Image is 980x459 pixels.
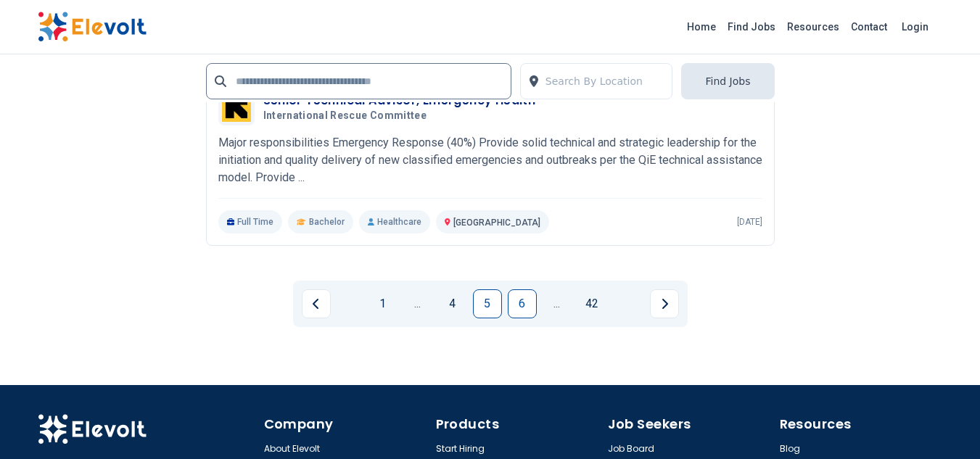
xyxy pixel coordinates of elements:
span: International Rescue Committee [263,109,427,123]
a: Page 42 [577,289,606,318]
img: International Rescue Committee [222,93,251,122]
p: Major responsibilities Emergency Response (40%) Provide solid technical and strategic leadership ... [218,134,762,186]
a: Blog [780,443,800,455]
a: Resources [781,15,845,38]
a: Jump backward [403,289,432,318]
button: Find Jobs [681,63,774,99]
a: Page 1 [368,289,398,318]
a: Page 6 [508,289,537,318]
a: Page 4 [438,289,467,318]
a: Home [681,15,722,38]
a: Page 5 is your current page [473,289,502,318]
a: Find Jobs [722,15,781,38]
a: Start Hiring [436,443,485,455]
a: Contact [845,15,893,38]
h4: Resources [780,414,943,434]
a: About Elevolt [264,443,320,455]
h4: Company [264,414,427,434]
a: Next page [650,289,679,318]
p: Healthcare [359,210,430,233]
a: Login [893,12,937,41]
p: Full Time [218,210,283,233]
span: [GEOGRAPHIC_DATA] [453,218,540,228]
ul: Pagination [302,289,679,318]
a: International Rescue CommitteeSenior Technical Advisor, Emergency HealthInternational Rescue Comm... [218,89,762,233]
a: Previous page [302,289,331,318]
iframe: Chat Widget [907,389,980,459]
a: Job Board [608,443,654,455]
p: [DATE] [737,216,762,228]
h4: Job Seekers [608,414,771,434]
a: Jump forward [543,289,572,318]
h4: Products [436,414,599,434]
img: Elevolt [38,414,147,444]
img: Elevolt [38,12,147,42]
span: Bachelor [309,216,345,228]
